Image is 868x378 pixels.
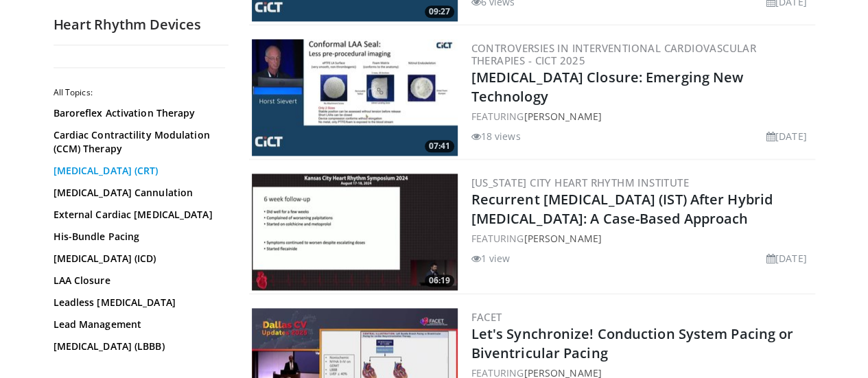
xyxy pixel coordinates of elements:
a: Controversies in Interventional Cardiovascular Therapies - CICT 2025 [471,41,756,67]
a: Leadless [MEDICAL_DATA] [54,296,222,309]
li: [DATE] [766,129,807,143]
a: External Cardiac [MEDICAL_DATA] [54,208,222,222]
a: His-Bundle Pacing [54,230,222,244]
li: 1 view [471,251,511,265]
div: FEATURING [471,231,812,246]
a: [PERSON_NAME] [524,232,601,245]
a: Let's Synchronize! Conduction System Pacing or Biventricular Pacing [471,324,794,362]
a: [MEDICAL_DATA] [54,362,222,375]
a: 07:41 [252,39,458,156]
img: 140c98b5-fb69-4d15-852c-7ee5c8c0af4e.300x170_q85_crop-smart_upscale.jpg [252,39,458,156]
img: 68ff8d13-c5f0-471f-ae90-23b66f3d39c3.300x170_q85_crop-smart_upscale.jpg [252,174,458,290]
li: 18 views [471,129,521,143]
a: Baroreflex Activation Therapy [54,106,222,120]
a: Cardiac Contractility Modulation (CCM) Therapy [54,128,222,156]
div: FEATURING [471,109,812,123]
a: [MEDICAL_DATA] Cannulation [54,186,222,200]
span: 09:27 [425,5,454,18]
a: [MEDICAL_DATA] Closure: Emerging New Technology [471,68,744,106]
a: FACET [471,310,502,324]
a: [MEDICAL_DATA] (CRT) [54,164,222,178]
span: 07:41 [425,140,454,152]
a: Recurrent [MEDICAL_DATA] (IST) After Hybrid [MEDICAL_DATA]: A Case-Based Approach [471,190,773,228]
a: [US_STATE] City Heart Rhythm Institute [471,176,689,189]
a: [MEDICAL_DATA] (ICD) [54,252,222,265]
h2: All Topics: [54,87,225,98]
a: LAA Closure [54,274,222,287]
span: 06:19 [425,274,454,287]
h2: Heart Rhythm Devices [54,16,228,34]
li: [DATE] [766,251,807,265]
a: [MEDICAL_DATA] (LBBB) [54,340,222,353]
a: 06:19 [252,174,458,290]
a: [PERSON_NAME] [524,110,601,123]
a: Lead Management [54,318,222,331]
